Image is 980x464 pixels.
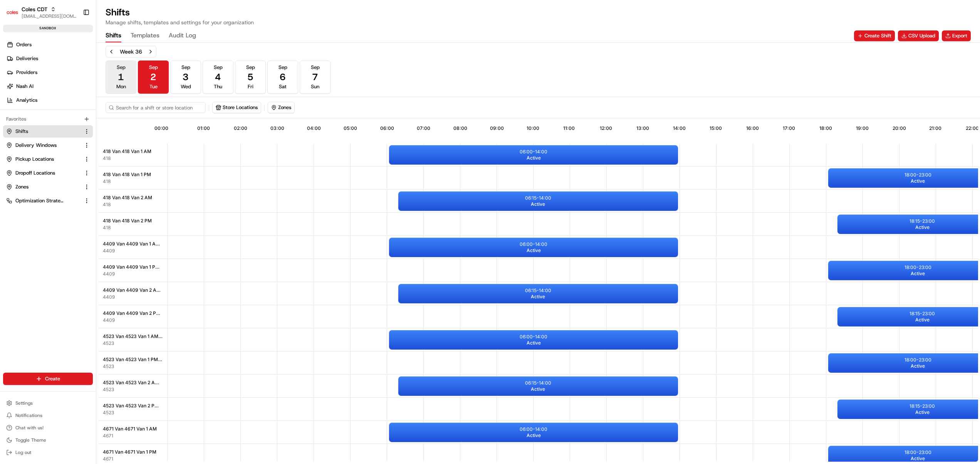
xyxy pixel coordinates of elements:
span: 4523 Van 4523 Van 1 PM SPL [103,356,163,363]
p: 18:15 - 23:00 [910,218,935,224]
span: Active [915,409,930,415]
button: Zones [268,102,294,113]
span: 418 Van 418 Van 1 AM [103,148,151,155]
button: Next week [145,46,156,57]
button: Toggle Theme [3,435,93,446]
span: 02:00 [234,125,247,131]
a: 📗Knowledge Base [5,109,62,123]
p: 06:15 - 14:00 [525,380,551,386]
span: Active [911,271,925,277]
button: 4409 [103,271,115,277]
span: Active [915,224,930,230]
a: Shifts [6,128,81,135]
div: Week 36 [120,48,142,55]
img: Nash [8,8,23,24]
span: Sep [149,64,158,71]
a: Powered byPylon [54,131,93,137]
span: Sun [311,83,319,90]
button: Notifications [3,410,93,421]
button: Shifts [106,29,121,42]
span: Active [911,456,925,462]
span: Settings [15,400,33,406]
input: Clear [20,50,127,58]
span: Chat with us! [15,425,44,431]
span: 4671 [103,456,113,462]
a: CSV Upload [898,30,939,41]
span: 4523 Van 4523 Van 1 AM SPL [103,333,163,340]
button: Sep3Wed [170,61,201,94]
a: Optimization Strategy [6,197,81,204]
span: 6 [280,71,286,83]
span: 01:00 [197,125,210,131]
span: Deliveries [16,55,38,62]
button: Sep5Fri [235,61,266,94]
button: 4671 [103,433,113,439]
div: Start new chat [26,74,126,82]
span: Delivery Windows [15,142,57,149]
button: 4409 [103,317,115,323]
a: Analytics [3,94,96,106]
span: 7 [312,71,318,83]
button: Settings [3,398,93,409]
span: Sep [246,64,255,71]
p: 18:00 - 23:00 [904,172,931,178]
span: 14:00 [673,125,686,131]
button: 4409 [103,294,115,300]
button: Shifts [3,125,93,138]
p: 18:00 - 23:00 [904,449,931,456]
span: Active [531,294,545,300]
span: 07:00 [417,125,430,131]
button: Zones [3,181,93,193]
button: Chat with us! [3,422,93,433]
a: Orders [3,39,96,51]
span: Active [527,247,541,254]
span: Pickup Locations [15,156,54,163]
button: Store Locations [212,102,261,113]
span: Pylon [77,131,93,137]
button: Coles CDTColes CDT[EMAIL_ADDRESS][DOMAIN_NAME] [3,3,80,22]
p: Manage shifts, templates and settings for your organization [106,18,254,26]
button: Sep2Tue [138,61,169,94]
span: Active [527,155,541,161]
span: 4409 [103,248,115,254]
span: Nash AI [16,83,34,90]
span: 15:00 [710,125,722,131]
button: 418 [103,202,111,208]
span: 21:00 [929,125,941,131]
span: 3 [183,71,189,83]
a: Deliveries [3,52,96,65]
span: Fri [248,83,253,90]
span: API Documentation [73,112,124,120]
button: Create [3,373,93,385]
p: 06:00 - 14:00 [520,241,547,247]
img: 1736555255976-a54dd68f-1ca7-489b-9aae-adbdc363a1c4 [8,74,22,88]
input: Search for a shift or store location [106,102,206,113]
button: Store Locations [213,102,261,113]
button: 4523 [103,340,114,346]
button: Create Shift [854,30,895,41]
span: Providers [16,69,37,76]
button: 418 [103,225,111,231]
span: 11:00 [563,125,575,131]
span: 20:00 [893,125,906,131]
a: Zones [6,183,81,190]
span: 19:00 [856,125,869,131]
span: Sep [279,64,287,71]
a: Providers [3,66,96,79]
span: Active [911,363,925,369]
span: Active [531,386,545,392]
span: 5 [247,71,253,83]
a: 💻API Documentation [62,109,127,123]
span: 09:00 [490,125,504,131]
span: 2 [150,71,156,83]
a: Delivery Windows [6,142,81,149]
span: 4409 Van 4409 Van 1 AM SPL [103,241,163,247]
p: 18:00 - 23:00 [904,264,931,271]
span: 04:00 [307,125,321,131]
span: Analytics [16,97,37,104]
span: Sep [181,64,190,71]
